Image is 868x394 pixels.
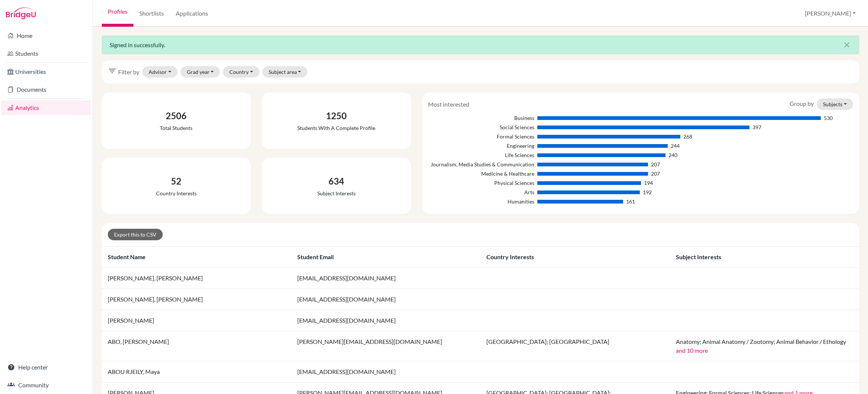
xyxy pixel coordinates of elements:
button: Subjects [817,98,853,110]
div: Social Sciences [428,123,534,131]
div: Subject interests [317,189,356,197]
div: 192 [643,188,652,196]
img: Bridge-U [6,7,36,19]
div: Life Sciences [428,151,534,159]
div: 240 [668,151,677,159]
div: Formal Sciences [428,133,534,140]
i: filter_list [108,66,117,75]
div: 244 [671,142,680,150]
i: close [842,40,851,49]
div: 207 [651,160,660,168]
button: Country [223,66,259,78]
div: Engineering [428,142,534,150]
div: Humanities [428,198,534,205]
td: [PERSON_NAME], [PERSON_NAME] [102,289,291,310]
td: ABO, [PERSON_NAME] [102,331,291,361]
a: Universities [1,64,91,79]
th: Student email [291,247,481,268]
div: Most interested [422,100,475,109]
td: [EMAIL_ADDRESS][DOMAIN_NAME] [291,361,481,382]
a: Help center [1,360,91,375]
th: Student name [102,247,291,268]
div: 268 [683,133,692,140]
td: [EMAIL_ADDRESS][DOMAIN_NAME] [291,289,481,310]
div: 161 [626,198,635,205]
button: Close [835,36,859,54]
a: Community [1,378,91,393]
th: Country interests [480,247,670,268]
div: Physical Sciences [428,179,534,187]
td: [PERSON_NAME][EMAIL_ADDRESS][DOMAIN_NAME] [291,331,481,361]
td: [PERSON_NAME] [102,310,291,331]
div: Signed in successfully. [102,36,859,54]
div: Journalism, Media Studies & Communication [428,160,534,168]
button: Advisor [142,66,178,78]
span: Filter by [118,68,139,76]
a: Home [1,28,91,43]
div: 207 [651,170,660,178]
div: 634 [317,175,356,188]
button: and 10 more [676,346,708,355]
div: Arts [428,188,534,196]
div: 52 [156,175,197,188]
div: Group by [784,98,859,110]
div: 530 [824,114,833,122]
div: Total students [160,124,192,132]
td: [EMAIL_ADDRESS][DOMAIN_NAME] [291,268,481,289]
a: Students [1,46,91,61]
div: Country interests [156,189,197,197]
td: [PERSON_NAME], [PERSON_NAME] [102,268,291,289]
td: [EMAIL_ADDRESS][DOMAIN_NAME] [291,310,481,331]
button: Subject area [262,66,308,78]
td: ABOU RJEILY, Maya [102,361,291,382]
a: Documents [1,82,91,97]
div: 194 [644,179,653,187]
button: Grad year [181,66,220,78]
a: Export this to CSV [108,229,163,240]
th: Subject interests [670,247,859,268]
div: 1250 [297,109,375,123]
td: Anatomy; Animal Anatomy / Zootomy; Animal Behavior / Ethology [670,331,859,361]
td: [GEOGRAPHIC_DATA]; [GEOGRAPHIC_DATA] [480,331,670,361]
button: [PERSON_NAME] [801,6,859,20]
div: Business [428,114,534,122]
div: 2506 [160,109,192,123]
div: Medicine & Healthcare [428,170,534,178]
div: 397 [752,123,761,131]
div: Students with a complete profile [297,124,375,132]
a: Analytics [1,100,91,115]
